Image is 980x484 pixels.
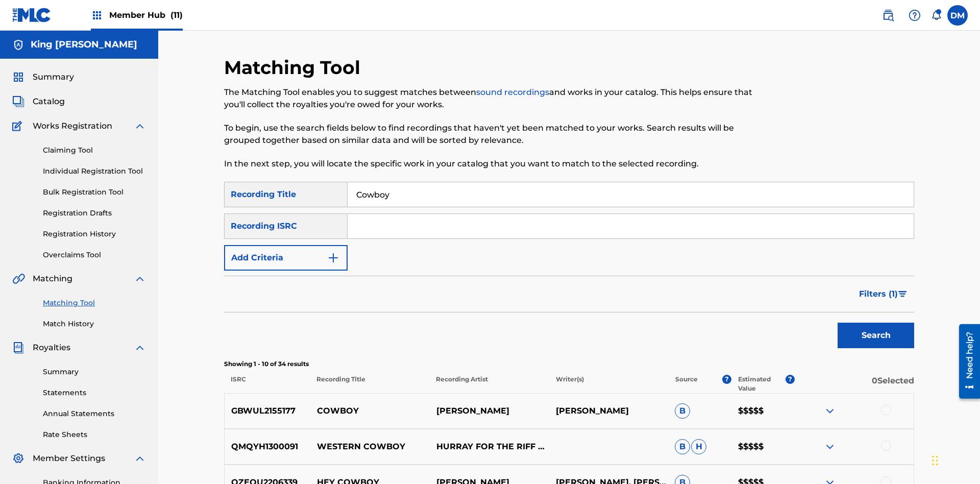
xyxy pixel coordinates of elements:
img: help [909,9,921,21]
img: Royalties [12,342,24,354]
img: Matching [12,273,25,285]
p: ISRC [224,375,310,393]
a: Annual Statements [43,408,146,419]
img: 9d2ae6d4665cec9f34b9.svg [327,252,339,264]
img: Accounts [12,39,24,51]
span: Works Registration [33,120,112,132]
img: expand [134,452,146,465]
p: Writer(s) [549,375,668,393]
a: Public Search [878,5,898,26]
a: SummarySummary [12,71,74,83]
button: Add Criteria [224,245,348,271]
a: Overclaims Tool [43,250,146,260]
p: $$$$$ [731,441,795,453]
div: Drag [932,445,938,476]
span: H [691,439,706,454]
img: search [882,9,894,21]
h5: King McTesterson [31,39,137,51]
img: expand [824,405,836,417]
p: [PERSON_NAME] [549,405,668,417]
a: CatalogCatalog [12,95,65,108]
span: B [675,439,690,454]
p: WESTERN COWBOY [310,441,430,453]
img: MLC Logo [12,8,52,22]
img: expand [824,441,836,453]
span: (11) [170,10,183,20]
p: To begin, use the search fields below to find recordings that haven't yet been matched to your wo... [224,122,755,147]
p: QMQYH1300091 [225,441,310,453]
span: Summary [33,71,74,83]
p: HURRAY FOR THE RIFF RAFF [429,441,549,453]
h2: Matching Tool [224,56,365,79]
img: Member Settings [12,452,24,465]
iframe: Resource Center [951,320,980,404]
p: Showing 1 - 10 of 34 results [224,359,914,369]
img: expand [134,120,146,132]
iframe: Chat Widget [929,435,980,484]
img: Summary [12,71,24,83]
img: Top Rightsholders [91,9,103,21]
a: Rate Sheets [43,429,146,440]
p: The Matching Tool enables you to suggest matches between and works in your catalog. This helps en... [224,86,755,111]
img: Works Registration [12,120,26,132]
a: Claiming Tool [43,145,146,156]
p: [PERSON_NAME] [429,405,549,417]
div: Help [904,5,925,26]
a: Registration Drafts [43,208,146,219]
p: In the next step, you will locate the specific work in your catalog that you want to match to the... [224,158,755,170]
div: User Menu [947,5,968,26]
p: Source [675,375,698,393]
p: Recording Title [310,375,429,393]
p: 0 Selected [795,375,914,393]
span: B [675,403,690,419]
img: expand [134,342,146,354]
img: Catalog [12,95,24,108]
p: GBWUL2155177 [225,405,310,417]
img: expand [134,273,146,285]
a: Registration History [43,229,146,239]
span: Member Settings [33,452,105,465]
span: ? [722,375,731,384]
a: sound recordings [476,87,549,97]
form: Search Form [224,182,914,353]
p: COWBOY [310,405,430,417]
a: Individual Registration Tool [43,166,146,177]
span: Royalties [33,342,70,354]
a: Statements [43,388,146,398]
span: ? [786,375,795,384]
span: Member Hub [109,9,183,21]
a: Matching Tool [43,298,146,308]
button: Search [838,323,914,348]
span: Catalog [33,95,65,108]
span: Matching [33,273,72,285]
button: Filters (1) [853,281,914,307]
img: filter [898,291,907,297]
span: Filters ( 1 ) [859,288,898,300]
div: Notifications [931,10,941,20]
a: Summary [43,367,146,377]
p: Estimated Value [738,375,785,393]
a: Bulk Registration Tool [43,187,146,198]
p: Recording Artist [429,375,549,393]
p: $$$$$ [731,405,795,417]
a: Match History [43,319,146,329]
